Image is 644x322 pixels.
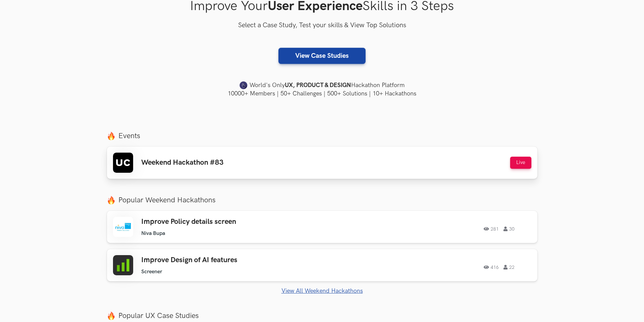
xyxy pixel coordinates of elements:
a: View All Weekend Hackathons [107,287,537,294]
li: Screener [141,269,162,275]
span: 22 [503,265,515,270]
strong: UX, PRODUCT & DESIGN [285,81,351,90]
h3: Weekend Hackathon #83 [141,158,224,167]
img: fire.png [107,132,115,140]
span: 30 [503,227,515,231]
button: Live [510,157,531,169]
label: Events [107,131,537,140]
a: Weekend Hackathon #83 Live [107,147,537,179]
h4: World's Only Hackathon Platform [107,81,537,90]
li: Niva Bupa [141,230,165,237]
a: Improve Design of AI features Screener 416 22 [107,249,537,281]
img: fire.png [107,312,115,320]
h3: Select a Case Study, Test your skills & View Top Solutions [107,20,537,31]
h3: Improve Policy details screen [141,217,332,226]
img: uxhack-favicon-image.png [239,81,248,90]
label: Popular UX Case Studies [107,311,537,320]
label: Popular Weekend Hackathons [107,196,537,205]
h3: Improve Design of AI features [141,256,332,265]
span: 416 [484,265,499,270]
img: fire.png [107,196,115,204]
a: Improve Policy details screen Niva Bupa 281 30 [107,211,537,243]
a: View Case Studies [278,48,366,64]
h4: 10000+ Members | 50+ Challenges | 500+ Solutions | 10+ Hackathons [107,89,537,98]
span: 281 [484,227,499,231]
